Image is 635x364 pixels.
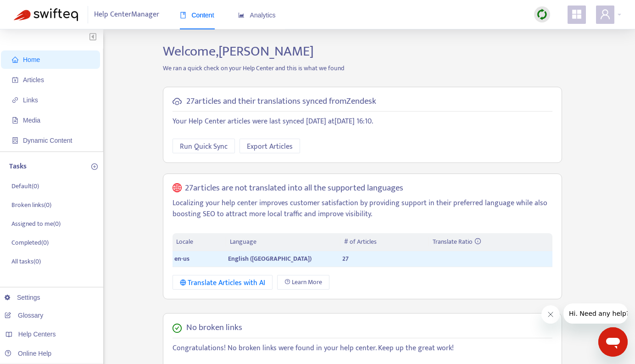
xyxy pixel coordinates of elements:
[247,141,293,152] span: Export Articles
[23,96,38,104] span: Links
[12,117,18,123] span: file-image
[11,219,61,229] p: Assigned to me ( 0 )
[156,63,569,73] p: We ran a quick check on your Help Center and this is what we found
[185,183,403,194] h5: 27 articles are not translated into all the supported languages
[173,116,552,127] p: Your Help Center articles were last synced [DATE] at [DATE] 16:10 .
[91,163,98,170] span: plus-circle
[563,303,628,324] iframe: Message from company
[5,294,40,301] a: Settings
[186,96,376,107] h5: 27 articles and their translations synced from Zendesk
[292,277,322,287] span: Learn More
[23,137,72,144] span: Dynamic Content
[18,330,56,338] span: Help Centers
[12,137,18,144] span: container
[186,323,242,333] h5: No broken links
[342,253,349,264] span: 27
[173,343,552,354] p: Congratulations! No broken links were found in your help center. Keep up the great work!
[11,257,41,266] p: All tasks ( 0 )
[277,275,329,290] a: Learn More
[240,139,300,153] button: Export Articles
[173,233,227,251] th: Locale
[12,56,18,63] span: home
[238,11,276,19] span: Analytics
[173,324,182,333] span: check-circle
[5,312,43,319] a: Glossary
[11,181,39,191] p: Default ( 0 )
[598,327,628,357] iframe: Button to launch messaging window
[600,9,611,20] span: user
[173,183,182,194] span: global
[180,277,266,289] div: Translate Articles with AI
[6,6,66,14] span: Hi. Need any help?
[536,9,548,20] img: sync.dc5367851b00ba804db3.png
[180,11,214,19] span: Content
[173,97,182,106] span: cloud-sync
[11,200,51,210] p: Broken links ( 0 )
[12,77,18,83] span: account-book
[173,198,552,220] p: Localizing your help center improves customer satisfaction by providing support in their preferre...
[9,161,27,172] p: Tasks
[238,12,245,18] span: area-chart
[12,97,18,103] span: link
[23,76,44,84] span: Articles
[173,275,273,290] button: Translate Articles with AI
[228,253,312,264] span: English ([GEOGRAPHIC_DATA])
[173,139,235,153] button: Run Quick Sync
[163,40,314,63] span: Welcome, [PERSON_NAME]
[433,237,548,247] div: Translate Ratio
[14,8,78,21] img: Swifteq
[571,9,582,20] span: appstore
[23,117,40,124] span: Media
[541,305,560,324] iframe: Close message
[94,6,159,23] span: Help Center Manager
[180,12,186,18] span: book
[340,233,429,251] th: # of Articles
[11,238,49,247] p: Completed ( 0 )
[174,253,189,264] span: en-us
[5,350,51,357] a: Online Help
[23,56,40,63] span: Home
[180,141,228,152] span: Run Quick Sync
[226,233,340,251] th: Language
